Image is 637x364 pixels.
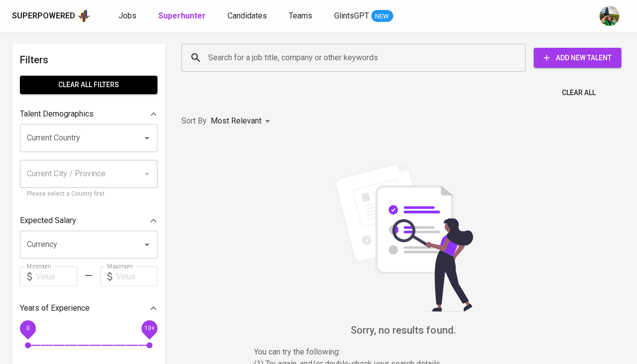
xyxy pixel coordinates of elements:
[228,11,267,20] span: Candidates
[181,322,625,338] h6: Sorry, no results found.
[228,10,269,22] a: Candidates
[289,11,312,20] span: Teams
[140,131,154,145] button: Open
[20,211,157,231] div: Expected Salary
[119,11,136,20] span: Jobs
[20,52,157,68] h6: Filters
[158,11,206,20] b: Superhunter
[371,11,393,21] span: NEW
[158,10,208,22] a: Superhunter
[334,11,369,20] span: GlintsGPT
[36,266,77,286] input: Value
[211,112,273,130] div: Most Relevant
[289,10,314,22] a: Teams
[20,108,94,120] p: Talent Demographics
[211,115,261,127] p: Most Relevant
[334,10,393,22] a: GlintsGPT NEW
[140,238,154,251] button: Open
[28,79,149,91] span: Clear All filters
[329,162,478,312] img: file_searching.svg
[144,325,154,332] span: 10+
[557,84,599,102] button: Clear All
[116,266,157,286] input: Value
[20,104,157,124] div: Talent Demographics
[541,52,613,64] span: Add New Talent
[20,215,76,227] p: Expected Salary
[20,298,157,318] div: Years of Experience
[26,325,29,332] span: 0
[77,8,91,23] img: app logo
[561,87,595,99] span: Clear All
[119,10,138,22] a: Jobs
[254,346,553,358] p: You can try the following :
[27,189,150,199] p: Please select a Country first
[181,115,207,127] p: Sort By
[12,10,75,22] div: Superpowered
[533,48,621,68] button: Add New Talent
[12,8,91,23] a: Superpoweredapp logo
[20,302,90,314] p: Years of Experience
[599,6,619,26] img: eva@glints.com
[20,76,157,94] button: Clear All filters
